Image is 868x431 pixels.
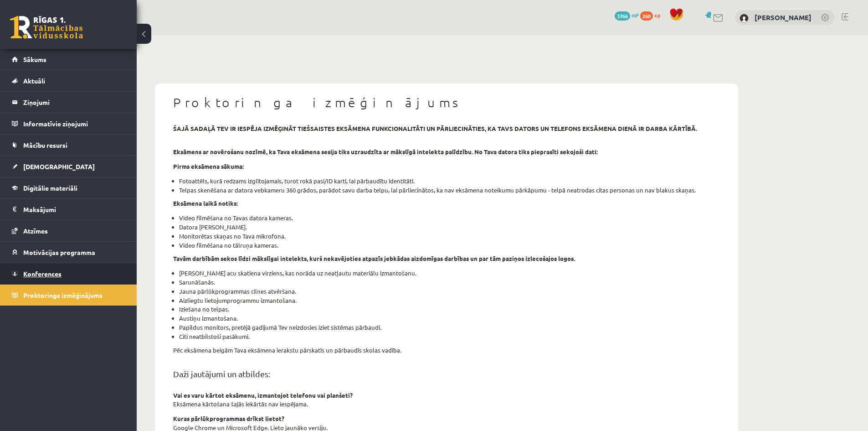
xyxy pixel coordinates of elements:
li: Aizliegtu lietojumprogrammu izmantošana. [179,296,720,305]
span: Atzīmes [23,227,48,235]
li: Sarunāšanās. [179,278,720,287]
a: Mācību resursi [12,135,125,156]
span: Konferences [23,270,62,278]
li: Citi neatbilstoši pasākumi. [179,332,720,341]
strong: Eksāmens ar novērošanu nozīmē, ka Tava eksāmena sesija tiks uzraudzīta ar mākslīgā intelekta palī... [173,148,598,156]
li: Papildus monitors, pretējā gadījumā Tev neizdosies iziet sistēmas pārbaudi. [179,323,720,332]
p: Eksāmena kārtošana šajās iekārtās nav iespējama. [173,400,720,409]
span: 3766 [615,11,630,21]
strong: Vai es varu kārtot eksāmenu, izmantojot telefonu vai planšeti? [173,391,353,399]
span: Mācību resursi [23,141,67,149]
a: Informatīvie ziņojumi [12,113,125,134]
a: Maksājumi [12,199,125,220]
a: Aktuāli [12,70,125,91]
a: [PERSON_NAME] [755,13,812,22]
a: Sākums [12,49,125,70]
a: 260 xp [640,11,665,19]
span: Proktoringa izmēģinājums [23,291,103,299]
a: Digitālie materiāli [12,177,125,198]
strong: šajā sadaļā tev ir iespēja izmēģināt tiešsaistes eksāmena funkcionalitāti un pārliecināties, ka t... [173,125,697,132]
a: Proktoringa izmēģinājums [12,285,125,306]
span: [DEMOGRAPHIC_DATA] [23,162,95,171]
a: Ziņojumi [12,92,125,113]
span: mP [632,11,639,19]
span: Digitālie materiāli [23,184,77,192]
span: Aktuāli [23,77,45,85]
a: Rīgas 1. Tālmācības vidusskola [10,16,83,39]
legend: Maksājumi [23,199,125,220]
strong: Eksāmena laikā notiks: [173,199,238,207]
strong: Tavām darbībām sekos līdzi mākslīgai intelekts, kurš nekavējoties atpazīs jebkādas aizdomīgas dar... [173,254,575,262]
legend: Informatīvie ziņojumi [23,113,125,134]
span: Sākums [23,55,46,63]
li: Austiņu izmantošana. [179,314,720,323]
span: xp [654,11,660,19]
p: Pēc eksāmena beigām Tava eksāmena ierakstu pārskatīs un pārbaudīs skolas vadība. [173,346,720,355]
a: Atzīmes [12,220,125,241]
li: Fotoattēls, kurā redzams izglītojamais, turot rokā pasi/ID karti, lai pārbaudītu identitāti. [179,177,720,186]
li: [PERSON_NAME] acu skatiena virziens, kas norāda uz neatļautu materiālu izmantošanu. [179,269,720,278]
li: Telpas skenēšana ar datora vebkameru 360 grādos, parādot savu darba telpu, lai pārliecinātos, ka ... [179,186,720,195]
span: Motivācijas programma [23,248,95,256]
a: Konferences [12,263,125,284]
h2: Daži jautājumi un atbildes: [173,369,720,379]
li: Video filmēšana no tālruņa kameras. [179,241,720,250]
a: [DEMOGRAPHIC_DATA] [12,156,125,177]
strong: Kuras pārlūkprogrammas drīkst lietot? [173,415,284,422]
img: Rita Margarita Metuzāle [740,14,749,23]
li: Video filmēšana no Tavas datora kameras. [179,213,720,223]
legend: Ziņojumi [23,92,125,113]
strong: Pirms eksāmena sākuma: [173,162,244,170]
li: Jauna pārlūkprogrammas cilnes atvēršana. [179,287,720,296]
li: Datora [PERSON_NAME]. [179,223,720,232]
li: Monitorētas skaņas no Tava mikrofona. [179,232,720,241]
h1: Proktoringa izmēģinājums [173,95,720,110]
a: Motivācijas programma [12,242,125,263]
span: 260 [640,11,653,21]
li: Iziešana no telpas. [179,305,720,314]
a: 3766 mP [615,11,639,19]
